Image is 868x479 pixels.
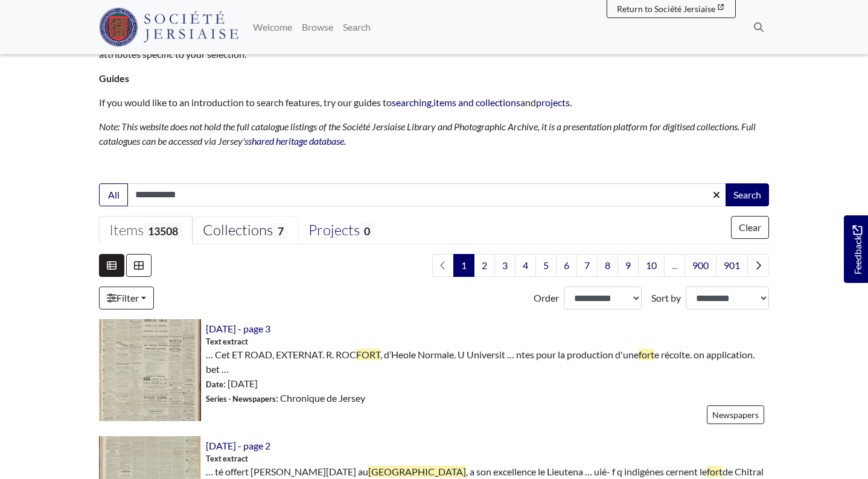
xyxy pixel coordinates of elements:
a: Goto page 2 [474,254,495,277]
a: Would you like to provide feedback? [844,215,868,283]
span: Text extract [206,336,248,347]
nav: pagination [427,254,769,277]
button: All [99,183,128,206]
a: Welcome [248,15,297,39]
a: Goto page 4 [515,254,536,277]
a: Search [338,15,375,39]
a: Browse [297,15,338,39]
a: Goto page 900 [685,254,716,277]
span: Return to Société Jersiaise [617,4,715,14]
label: Sort by [651,291,681,305]
a: projects [536,97,570,108]
a: [DATE] - page 3 [206,323,270,334]
a: Goto page 8 [597,254,618,277]
a: Goto page 901 [716,254,748,277]
a: Next page [747,254,769,277]
em: Note: This website does not hold the full catalogue listings of the Société Jersiaise Library and... [99,121,756,147]
a: Goto page 9 [617,254,639,277]
span: [GEOGRAPHIC_DATA] [368,466,466,477]
span: 7 [273,223,287,239]
span: Goto page 1 [453,254,474,277]
span: Feedback [850,226,864,274]
span: FORT [356,349,380,360]
a: Filter [99,287,154,309]
span: Text extract [206,453,248,465]
a: searching [392,97,432,108]
a: Goto page 6 [556,254,577,277]
input: Enter one or more search terms... [127,183,727,206]
button: Clear [731,216,769,239]
a: shared heritage database [248,135,344,147]
span: : Chronique de Jersey [206,391,365,405]
div: Projects [308,221,374,239]
strong: Guides [99,72,129,84]
li: Previous page [432,254,454,277]
span: 13508 [144,223,182,239]
button: Search [726,183,769,206]
a: Goto page 7 [576,254,598,277]
img: 9th January 1895 - page 3 [99,319,201,421]
img: Société Jersiaise [99,8,238,46]
a: [DATE] - page 2 [206,440,270,451]
span: fort [707,466,723,477]
p: If you would like to an introduction to search features, try our guides to , and . [99,95,769,110]
a: items and collections [433,97,520,108]
a: Goto page 5 [535,254,557,277]
span: fort [639,349,654,360]
div: Items [109,221,182,239]
span: Series - Newspapers [206,394,276,404]
label: Order [534,291,559,305]
a: Goto page 3 [494,254,515,277]
span: Date [206,379,223,389]
a: Goto page 10 [638,254,665,277]
a: Société Jersiaise logo [99,5,238,49]
a: Newspapers [707,405,764,424]
span: 0 [360,223,374,239]
div: Collections [203,221,287,239]
span: : [DATE] [206,376,258,391]
span: … Cet ET ROAD, EXTERNAT. R. ROC , d’Heole Normale. U Universit … ntes pour la production d'une e ... [206,347,769,376]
